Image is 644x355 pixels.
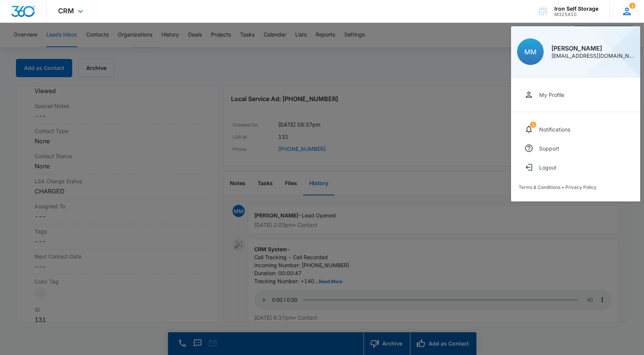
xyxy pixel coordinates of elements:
[519,158,633,177] button: Logout
[519,85,633,104] a: My Profile
[539,164,557,171] div: Logout
[530,122,536,128] div: notifications count
[530,122,536,128] span: 1
[551,53,634,59] div: [EMAIL_ADDRESS][DOMAIN_NAME]
[629,3,635,9] span: 1
[551,45,634,51] div: [PERSON_NAME]
[519,184,560,190] a: Terms & Conditions
[539,92,564,98] div: My Profile
[539,126,570,133] div: Notifications
[539,145,559,152] div: Support
[519,120,633,139] a: notifications countNotifications
[629,3,635,9] div: notifications count
[565,184,597,190] a: Privacy Policy
[519,184,633,190] div: •
[554,6,598,12] div: account name
[524,48,536,56] span: MM
[554,12,598,17] div: account id
[58,7,74,15] span: CRM
[519,139,633,158] a: Support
